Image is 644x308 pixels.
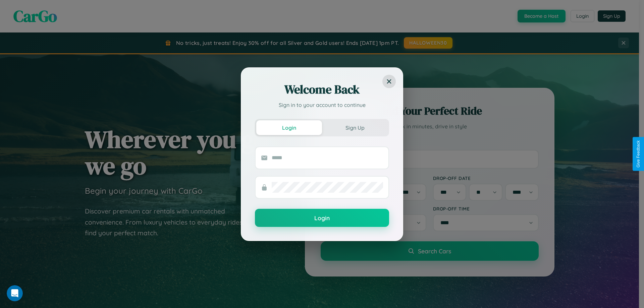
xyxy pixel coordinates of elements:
[322,120,388,135] button: Sign Up
[255,81,389,98] h2: Welcome Back
[255,101,389,109] p: Sign in to your account to continue
[7,285,23,301] iframe: Intercom live chat
[255,209,389,227] button: Login
[256,120,322,135] button: Login
[636,140,641,168] div: Give Feedback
